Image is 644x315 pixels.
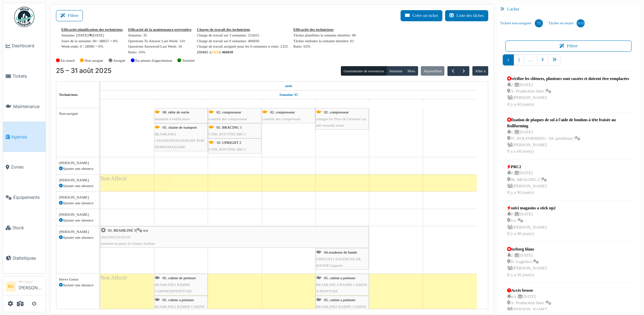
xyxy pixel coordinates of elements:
div: 0 | [DATE] n/a | [PERSON_NAME] Il y a 90 jour(s) [507,211,556,237]
div: | [101,227,368,247]
span: Stock [12,225,43,231]
div: 0 | [DATE] 06. BRACING 2 | [PERSON_NAME] Il y a 90 jour(s) [507,170,547,196]
div: Ajouter une absence [59,217,96,223]
span: 08. table de sortie [163,110,189,114]
span: 2025/08/332/02523 [101,235,131,239]
div: Charge de travail sur 3 semaines: 233415 [197,32,288,38]
div: Ajouter une absence [59,183,96,189]
a: 26 août 2025 [173,99,189,108]
span: 05. cabine de peinture [163,276,196,280]
span: translation missing: fr.stat.questions_to_answer_last_week [128,39,177,43]
span: BEAMLINE3 RAMPE CABINE A PEINTURE [316,305,367,315]
div: 233415 ≤ ≤ 466830 [197,49,288,55]
button: Créer un ticket [401,10,442,21]
div: fixation de plaques de sol à l'aide de boulons à tête fraisée au Rollforming [507,117,630,129]
div: Charge de travail sur 6 semaines: 466830 [197,38,288,44]
span: 03. chaine de transport [163,125,197,129]
span: contrôle des compresseur [262,117,301,121]
div: PRC2 [507,164,547,170]
span: changer les filtre de l'armoire cas phi nouvelle usine [316,117,366,127]
span: remettre en place la clôture Axelent [101,241,155,245]
span: contrôle des compresseur [209,117,247,121]
button: Mois [405,66,418,76]
label: En retard [61,58,75,63]
div: Semaine: [DATE] [DATE] [61,32,123,38]
div: suivi magasins a stick up2 [507,205,556,211]
li: [PERSON_NAME] [19,279,43,294]
a: … [524,54,537,65]
div: Ajouter une absence [59,166,96,172]
span: 05. cabine a peinture [324,298,355,302]
label: Non assigné [85,58,103,63]
a: Tâches en retard [546,14,587,32]
span: BEAMLINE2 RAMPE CABINE A PEINTURE [155,305,205,315]
div: Ratio: 16% [128,49,192,55]
div: Tâches planifiées la semaine dernière: 98 [293,32,356,38]
div: Week-ends: 0 / 28980 = 0% [61,44,123,49]
label: En attente d'approbation [135,58,172,63]
span: CTRL ROUTINE BRC1 [209,132,246,136]
span: 05. cabine a peinture [324,276,355,280]
label: Terminé [182,58,195,63]
div: Ratio: 62% [293,44,356,49]
div: [PERSON_NAME] [59,194,96,200]
button: Filtrer [56,10,83,21]
li: RG [6,282,16,292]
div: [PERSON_NAME] [59,212,96,217]
a: suivi magasins a stick up2 0 |[DATE] n/a | [PERSON_NAME]Il y a 90 jour(s) [505,203,557,239]
label: Assigné [113,58,125,63]
a: 1 [503,54,514,65]
div: Efficacité planification des techniciens [61,27,123,32]
a: Statistiques [3,243,46,273]
a: terberg blanc 2 |[DATE] D. Logistics | [PERSON_NAME]Il y a 56 jour(s) [505,244,549,280]
div: Ajouter une absence [59,200,96,206]
div: Accès brosse [507,287,551,293]
button: Précédent [447,66,459,76]
a: Tickets [3,61,46,91]
span: Non Affecté [100,176,127,181]
span: 05. cabine a peinture [163,298,194,302]
span: BEAMLINE1 RAMPE CABINEDEPEINTURE [155,283,192,293]
span: 03. BEAMLINE 3 [108,228,136,232]
div: : 18 [128,44,192,49]
a: Équipements [3,182,46,213]
span: translation missing: fr.stat.questions_answered_last_week [128,44,176,48]
a: Semaine 35 [278,90,299,99]
div: Efficacité des techniciens [293,27,356,32]
span: Zones [11,164,43,170]
div: Efficacité de la maintenance préventive [128,27,192,32]
span: BEAMLINE 4 RAMPE CABINE A PEINTURE [316,283,368,293]
a: RG Manager[PERSON_NAME] [6,279,43,295]
span: n/a [143,228,148,232]
div: 1 | [DATE] 07. ROLFORMING - 04. profileuse | [PERSON_NAME] Il y a 60 jour(s) [507,129,630,155]
img: Badge_color-CXgf-gQk.svg [14,7,34,27]
div: Cacher [497,4,640,14]
a: 27 août 2025 [227,99,242,108]
span: Équipements [13,194,43,201]
div: Manager [19,279,43,284]
a: Tickets non-assignés [497,14,546,32]
span: 02. compresseur [270,110,295,114]
a: 25 août 2025 [283,82,294,90]
nav: pager [503,54,634,71]
div: [PERSON_NAME] [59,177,96,183]
span: Techniciens [59,93,78,97]
span: CTRL ROUTINE BRC2 [209,147,246,151]
div: Charge de travail des techniciens [197,27,288,32]
a: 28 août 2025 [282,99,296,108]
button: Semaine [386,66,405,76]
span: 10. UPRIGHT 2 [216,140,241,145]
span: UPRIGHT2 SOUDEUSE DE BANDE baguette [316,257,361,267]
div: terberg blanc [507,246,547,252]
span: 02. compresseur [216,110,241,114]
span: Dashboard [12,43,43,49]
a: 2 [514,54,524,65]
div: Non-assigné [59,111,96,116]
div: [PERSON_NAME] [59,229,96,235]
div: 2 | [DATE] D. Logistics | [PERSON_NAME] Il y a 56 jour(s) [507,252,547,278]
div: Tâches réalisées la semaine dernière: 61 [293,38,356,44]
span: BEAMLINE4 CHAINEDETRANSPORT POH HEBDOMADAIRE [155,132,204,149]
span: 05. BRACING 1 [216,125,242,129]
button: Liste des tâches [445,10,488,21]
